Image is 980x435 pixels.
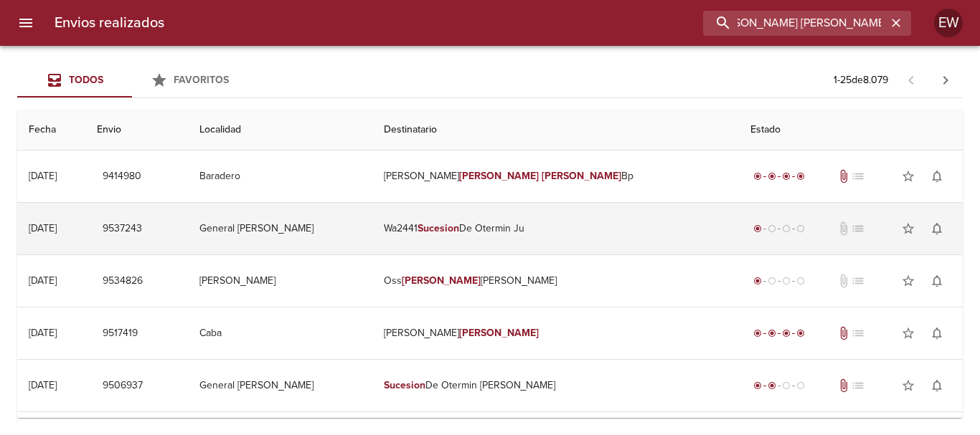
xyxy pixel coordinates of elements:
div: Generado [750,221,808,236]
div: [DATE] [29,274,57,287]
span: radio_button_checked [753,329,762,338]
td: [PERSON_NAME] [372,307,739,359]
span: radio_button_checked [796,172,805,181]
span: 9506937 [103,377,143,395]
td: De Otermin [PERSON_NAME] [372,360,739,411]
span: No tiene pedido asociado [851,169,865,183]
span: Pagina anterior [894,72,928,87]
span: notifications_none [930,221,944,236]
span: Tiene documentos adjuntos [837,326,851,340]
span: radio_button_checked [782,329,791,338]
span: No tiene pedido asociado [851,326,865,340]
h6: Envios realizados [55,11,164,34]
td: [PERSON_NAME] [188,255,372,307]
span: No tiene pedido asociado [851,274,865,288]
button: Agregar a favoritos [894,319,923,348]
span: radio_button_checked [753,381,762,390]
em: [PERSON_NAME] [459,327,539,339]
span: star_border [901,378,915,393]
button: Activar notificaciones [923,162,951,191]
div: [DATE] [29,379,57,391]
button: 9517419 [97,320,143,347]
td: Caba [188,307,372,359]
td: Wa2441 De Otermin Ju [372,203,739,254]
div: Tabs Envios [17,63,247,97]
button: Activar notificaciones [923,371,951,400]
span: radio_button_checked [753,224,762,233]
span: radio_button_unchecked [796,224,805,233]
button: 9537243 [97,216,148,242]
span: No tiene documentos adjuntos [837,221,851,236]
span: notifications_none [930,274,944,288]
button: Activar notificaciones [923,214,951,243]
span: radio_button_checked [768,381,776,390]
th: Fecha [17,110,85,150]
button: Activar notificaciones [923,267,951,295]
span: 9534826 [103,272,143,290]
span: radio_button_unchecked [782,224,791,233]
span: star_border [901,326,915,340]
button: Agregar a favoritos [894,162,923,191]
em: Sucesion [418,222,459,234]
span: 9537243 [103,220,142,238]
div: Entregado [750,169,808,183]
span: 9517419 [103,325,138,343]
span: notifications_none [930,326,944,340]
span: radio_button_checked [782,172,791,181]
em: [PERSON_NAME] [402,274,481,287]
td: [PERSON_NAME] Bp [372,150,739,202]
div: [DATE] [29,170,57,182]
span: Pagina siguiente [928,63,963,97]
span: radio_button_unchecked [782,277,791,285]
span: Tiene documentos adjuntos [837,378,851,393]
div: EW [934,9,963,37]
em: Sucesion [384,379,425,391]
td: Baradero [188,150,372,202]
td: General [PERSON_NAME] [188,360,372,411]
em: [PERSON_NAME] [459,170,539,182]
span: notifications_none [930,378,944,393]
div: [DATE] [29,327,57,339]
button: Agregar a favoritos [894,267,923,295]
span: radio_button_checked [753,172,762,181]
button: 9414980 [97,163,147,190]
button: 9534826 [97,268,149,295]
span: star_border [901,221,915,236]
p: 1 - 25 de 8.079 [834,73,888,87]
th: Destinatario [372,110,739,150]
button: Activar notificaciones [923,319,951,348]
input: buscar [703,11,887,36]
span: Todos [69,74,103,86]
span: radio_button_unchecked [782,381,791,390]
th: Estado [739,110,963,150]
td: General [PERSON_NAME] [188,203,372,254]
span: radio_button_checked [768,172,776,181]
button: 9506937 [97,373,149,399]
span: radio_button_unchecked [768,277,776,285]
span: Favoritos [174,74,229,86]
span: radio_button_checked [753,277,762,285]
button: menu [9,6,43,40]
div: Entregado [750,326,808,340]
em: [PERSON_NAME] [542,170,621,182]
span: No tiene pedido asociado [851,378,865,393]
span: radio_button_unchecked [768,224,776,233]
button: Agregar a favoritos [894,371,923,400]
th: Envio [85,110,188,150]
td: Oss [PERSON_NAME] [372,255,739,307]
span: radio_button_checked [768,329,776,338]
span: No tiene pedido asociado [851,221,865,236]
span: Tiene documentos adjuntos [837,169,851,183]
div: Despachado [750,378,808,393]
span: star_border [901,169,915,183]
div: Generado [750,274,808,288]
button: Agregar a favoritos [894,214,923,243]
span: 9414980 [103,168,141,186]
span: radio_button_unchecked [796,277,805,285]
span: star_border [901,274,915,288]
span: notifications_none [930,169,944,183]
span: radio_button_checked [796,329,805,338]
span: radio_button_unchecked [796,381,805,390]
div: [DATE] [29,222,57,234]
span: No tiene documentos adjuntos [837,274,851,288]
